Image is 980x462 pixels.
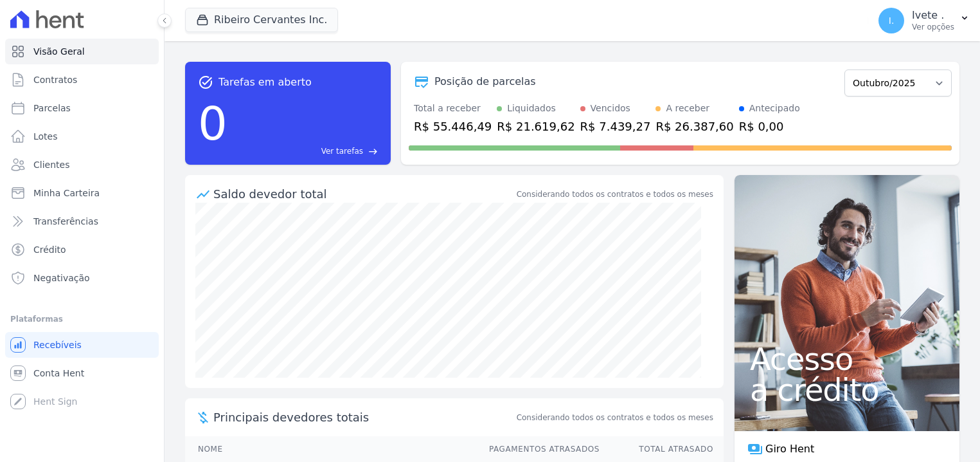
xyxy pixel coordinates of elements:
[912,22,954,32] p: Ver opções
[10,311,154,327] div: Plataformas
[591,102,630,115] div: Vencidos
[198,90,227,157] div: 0
[750,344,944,374] span: Acesso
[414,102,492,115] div: Total a receber
[5,95,159,121] a: Parcelas
[580,118,651,135] div: R$ 7.439,27
[33,215,98,228] span: Transferências
[198,75,213,90] span: task_alt
[889,16,895,25] span: I.
[33,338,82,351] span: Recebíveis
[765,441,814,457] span: Giro Hent
[5,265,159,291] a: Negativação
[517,412,713,423] span: Considerando todos os contratos e todos os meses
[434,74,536,89] div: Posição de parcelas
[868,3,980,39] button: I. Ivete . Ver opções
[33,102,71,115] span: Parcelas
[33,130,58,143] span: Lotes
[218,75,312,90] span: Tarefas em aberto
[33,187,100,199] span: Minha Carteira
[33,158,69,171] span: Clientes
[213,185,514,203] div: Saldo devedor total
[507,102,556,115] div: Liquidados
[750,374,944,405] span: a crédito
[5,208,159,234] a: Transferências
[5,124,159,149] a: Lotes
[321,145,363,157] span: Ver tarefas
[666,102,709,115] div: A receber
[33,45,85,58] span: Visão Geral
[5,360,159,386] a: Conta Hent
[5,67,159,93] a: Contratos
[33,367,84,380] span: Conta Hent
[655,118,733,135] div: R$ 26.387,60
[749,102,800,115] div: Antecipado
[5,332,159,358] a: Recebíveis
[497,118,575,135] div: R$ 21.619,62
[368,147,378,156] span: east
[414,118,492,135] div: R$ 55.446,49
[233,145,378,157] a: Ver tarefas east
[213,409,514,426] span: Principais devedores totais
[5,237,159,263] a: Crédito
[33,73,77,86] span: Contratos
[739,118,800,135] div: R$ 0,00
[5,180,159,206] a: Minha Carteira
[33,272,90,284] span: Negativação
[5,39,159,64] a: Visão Geral
[517,189,713,200] div: Considerando todos os contratos e todos os meses
[912,9,954,22] p: Ivete .
[185,8,338,32] button: Ribeiro Cervantes Inc.
[33,243,66,256] span: Crédito
[5,152,159,178] a: Clientes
